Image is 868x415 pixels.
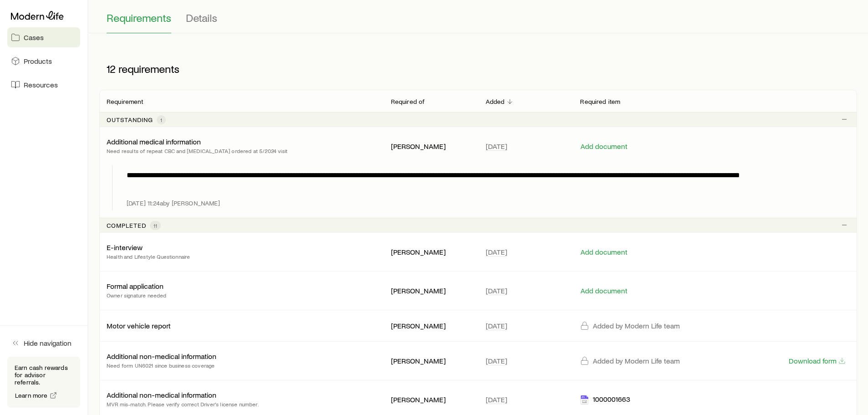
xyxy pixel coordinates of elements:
p: Outstanding [107,116,153,123]
a: Products [7,51,80,71]
span: Hide navigation [24,338,72,348]
div: Earn cash rewards for advisor referrals.Learn more [7,357,80,408]
span: requirements [118,62,180,75]
p: Completed [107,222,146,229]
button: Add document [580,142,628,151]
a: Cases [7,27,80,47]
span: Products [24,56,52,66]
span: Cases [24,33,44,42]
p: [PERSON_NAME] [391,395,471,404]
span: Resources [24,80,58,89]
button: Add document [580,248,628,256]
button: Download form [788,357,846,365]
p: Added [486,98,505,105]
div: Application details tabs [107,11,850,33]
p: [PERSON_NAME] [391,356,471,365]
p: Required item [580,98,620,105]
span: Learn more [15,392,48,399]
p: E-interview [107,243,143,252]
span: [DATE] [486,286,507,295]
p: Requirement [107,98,143,105]
p: Added by Modern Life team [593,321,680,330]
p: [PERSON_NAME] [391,286,471,295]
p: Need results of repeat CBC and [MEDICAL_DATA] ordered at 5/2024 visit [107,146,288,155]
span: Details [186,11,217,24]
span: 12 [107,62,116,75]
p: [PERSON_NAME] [391,247,471,256]
button: Hide navigation [7,333,80,353]
button: Add document [580,287,628,295]
p: Required of [391,98,425,105]
p: Earn cash rewards for advisor referrals. [15,364,73,386]
div: 1000001663 [580,395,630,405]
p: MVR mis-match. Please verify correct Driver's license number. [107,400,259,409]
p: Additional non-medical information [107,390,216,400]
span: 1 [160,116,162,123]
p: Health and Lifestyle Questionnaire [107,252,190,261]
span: [DATE] [486,395,507,404]
p: Owner signature needed [107,291,167,300]
span: [DATE] [486,247,507,256]
p: Added by Modern Life team [593,356,680,365]
a: Resources [7,75,80,95]
span: 11 [154,222,157,229]
p: Additional non-medical information [107,352,216,361]
p: [PERSON_NAME] [391,142,471,151]
p: Formal application [107,282,164,291]
p: [PERSON_NAME] [391,321,471,330]
span: [DATE] [486,142,507,151]
span: [DATE] [486,356,507,365]
span: [DATE] [486,321,507,330]
p: Additional medical information [107,137,201,146]
p: Motor vehicle report [107,321,171,330]
p: [DATE] 11:24a by [PERSON_NAME] [127,200,221,207]
span: Requirements [107,11,171,24]
p: Need form UN6021 since business coverage [107,361,216,370]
